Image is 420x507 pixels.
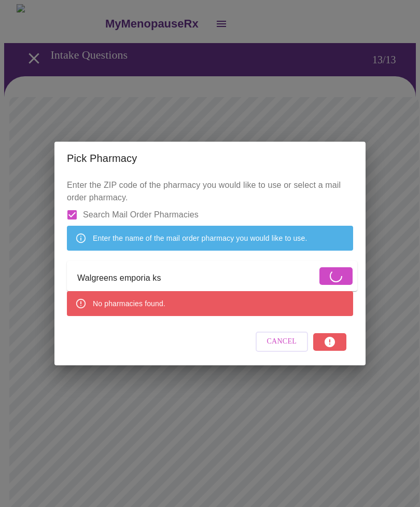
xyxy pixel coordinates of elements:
[267,335,297,348] span: Cancel
[77,270,317,286] input: Send a message to your care team
[256,332,309,352] button: Cancel
[83,209,199,221] span: Search Mail Order Pharmacies
[67,150,353,167] h2: Pick Pharmacy
[67,179,353,316] p: Enter the ZIP code of the pharmacy you would like to use or select a mail order pharmacy.
[93,294,165,313] div: No pharmacies found.
[93,229,307,248] div: Enter the name of the mail order pharmacy you would like to use.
